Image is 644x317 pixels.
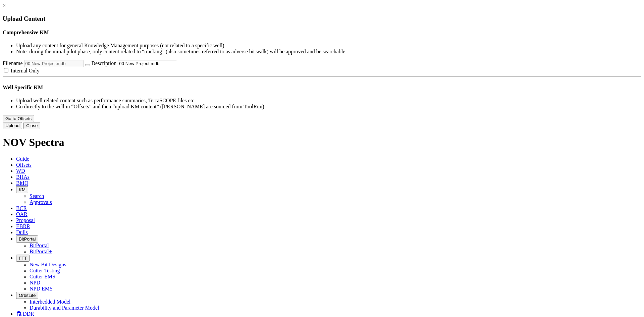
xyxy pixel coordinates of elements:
h4: Comprehensive KM [3,30,641,36]
span: Description [92,60,117,66]
span: Dulls [16,229,28,235]
span: BitPortal [19,236,36,242]
a: × [3,3,6,8]
li: Go directly to the well in “Offsets” and then “upload KM content” ([PERSON_NAME] are sourced from... [16,104,641,110]
a: Cutter EMS [30,274,55,279]
span: OAR [16,211,28,217]
span: WD [16,168,25,174]
li: Note: during the initial pilot phase, only content related to “tracking” (also sometimes referred... [16,49,641,55]
span: FTT [19,256,27,261]
button: Upload [3,122,22,129]
a: Approvals [30,199,52,205]
span: BCR [16,205,27,211]
span: OrbitLite [19,293,36,298]
span: Offsets [16,162,32,168]
span: Upload Content [3,15,45,22]
h4: Well Specific KM [3,85,641,91]
h1: NOV Spectra [3,136,641,149]
input: Internal Only [4,68,8,72]
span: Filename [3,60,23,66]
li: Upload well related content such as performance summaries, TerraSCOPE files etc. [16,98,641,104]
button: Close [23,122,40,129]
a: BitPortal [30,243,49,248]
a: Durability and Parameter Model [30,305,99,311]
a: BitPortal+ [30,249,52,254]
span: DDR [23,311,34,317]
span: Internal Only [11,68,40,73]
span: EBRR [16,223,30,229]
span: Proposal [16,217,35,223]
a: Interbedded Model [30,299,70,305]
span: BitIQ [16,180,28,186]
span: Guide [16,156,29,162]
li: Upload any content for general Knowledge Management purposes (not related to a specific well) [16,43,641,49]
a: Search [30,193,44,199]
a: NPD [30,280,40,285]
span: KM [19,187,25,192]
a: Cutter Testing [30,268,60,273]
a: NPD EMS [30,286,53,292]
button: Go to Offsets [3,115,34,122]
a: New Bit Designs [30,262,66,267]
span: BHAs [16,174,30,180]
